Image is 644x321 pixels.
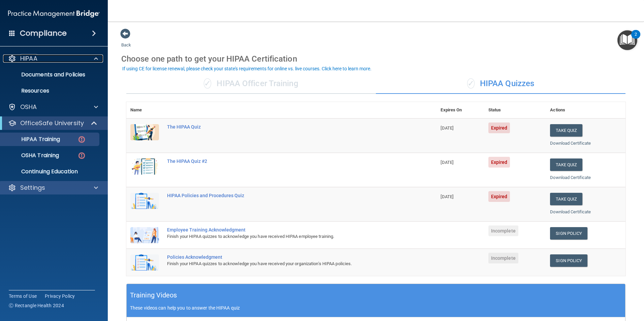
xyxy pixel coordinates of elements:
a: Download Certificate [550,209,591,214]
p: Continuing Education [4,168,96,175]
button: Take Quiz [550,124,582,137]
div: HIPAA Quizzes [376,74,625,94]
div: HIPAA Policies and Procedures Quiz [167,193,403,198]
p: Resources [4,87,96,94]
div: HIPAA Officer Training [126,74,376,94]
a: Sign Policy [550,254,587,267]
a: Download Certificate [550,141,591,146]
p: HIPAA Training [4,136,60,143]
h4: Compliance [20,29,67,38]
span: Incomplete [488,225,518,236]
a: Download Certificate [550,175,591,180]
p: OSHA [20,103,37,111]
th: Expires On [437,102,484,118]
a: Back [121,34,131,47]
img: PMB logo [8,7,100,21]
a: Privacy Policy [45,293,75,299]
div: Finish your HIPAA quizzes to acknowledge you have received HIPAA employee training. [167,233,403,241]
p: These videos can help you to answer the HIPAA quiz [130,305,622,311]
span: [DATE] [441,194,453,199]
p: Settings [20,184,45,192]
div: Policies Acknowledgment [167,254,403,260]
div: The HIPAA Quiz #2 [167,158,403,164]
a: OfficeSafe University [8,119,98,127]
span: Expired [488,157,510,168]
div: The HIPAA Quiz [167,124,403,130]
a: Sign Policy [550,227,587,240]
h5: Training Videos [130,289,177,301]
span: Incomplete [488,253,518,263]
iframe: Drift Widget Chat Controller [527,273,636,300]
div: 2 [635,34,637,43]
span: ✓ [204,78,211,88]
a: Terms of Use [9,293,37,299]
button: Take Quiz [550,158,582,171]
p: OSHA Training [4,152,59,159]
button: Take Quiz [550,193,582,205]
th: Status [484,102,546,118]
a: OSHA [8,103,98,111]
div: Choose one path to get your HIPAA Certification [121,49,631,69]
div: Finish your HIPAA quizzes to acknowledge you have received your organization’s HIPAA policies. [167,260,403,268]
span: ✓ [467,78,475,88]
span: [DATE] [441,160,453,165]
div: Employee Training Acknowledgment [167,227,403,233]
th: Actions [546,102,625,118]
span: [DATE] [441,126,453,131]
p: HIPAA [20,55,37,63]
a: Settings [8,184,98,192]
button: If using CE for license renewal, please check your state's requirements for online vs. live cours... [121,65,373,72]
div: If using CE for license renewal, please check your state's requirements for online vs. live cours... [122,66,372,71]
th: Name [126,102,163,118]
p: OfficeSafe University [20,119,84,127]
img: danger-circle.6113f641.png [77,151,86,160]
p: Documents and Policies [4,71,96,78]
span: Expired [488,122,510,133]
span: Ⓒ Rectangle Health 2024 [9,302,64,309]
span: Expired [488,191,510,202]
img: danger-circle.6113f641.png [77,135,86,144]
button: Open Resource Center, 2 new notifications [617,30,637,50]
a: HIPAA [8,55,98,63]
